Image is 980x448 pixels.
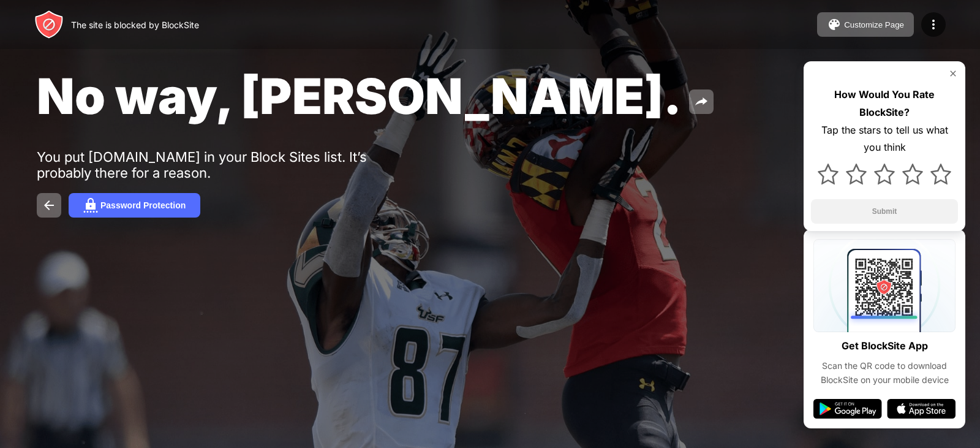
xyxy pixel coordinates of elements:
[827,17,842,32] img: pallet.svg
[811,121,958,157] div: Tap the stars to tell us what you think
[818,164,839,184] img: star.svg
[811,86,958,121] div: How Would You Rate BlockSite?
[34,10,64,39] img: header-logo.svg
[846,164,867,184] img: star.svg
[844,20,904,29] div: Customize Page
[69,193,200,218] button: Password Protection
[926,17,941,32] img: menu-icon.svg
[100,200,186,210] div: Password Protection
[817,12,914,37] button: Customize Page
[902,164,923,184] img: star.svg
[37,66,682,126] span: No way, [PERSON_NAME].
[874,164,895,184] img: star.svg
[83,198,98,213] img: password.svg
[42,198,56,213] img: back.svg
[71,20,199,30] div: The site is blocked by BlockSite
[811,199,958,224] button: Submit
[694,94,709,109] img: share.svg
[37,149,415,181] div: You put [DOMAIN_NAME] in your Block Sites list. It’s probably there for a reason.
[813,399,882,419] img: google-play.svg
[813,239,956,332] img: qrcode.svg
[948,69,958,78] img: rate-us-close.svg
[842,337,928,355] div: Get BlockSite App
[887,399,956,419] img: app-store.svg
[930,164,951,184] img: star.svg
[813,359,956,387] div: Scan the QR code to download BlockSite on your mobile device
